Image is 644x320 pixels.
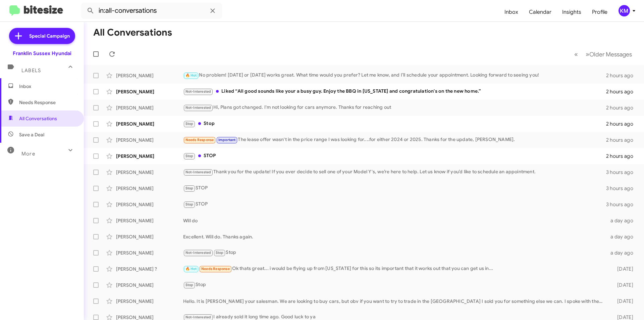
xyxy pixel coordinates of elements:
[183,233,606,240] div: Excellent. Will do. Thanks again.
[185,105,211,110] span: Not-Interested
[524,2,557,22] a: Calendar
[185,186,194,190] span: Stop
[21,151,35,157] span: More
[606,233,639,240] div: a day ago
[185,250,211,255] span: Not-Interested
[606,169,639,176] div: 3 hours ago
[116,298,183,305] div: [PERSON_NAME]
[116,137,183,143] div: [PERSON_NAME]
[13,50,71,57] div: Franklin Sussex Hyundai
[116,104,183,111] div: [PERSON_NAME]
[185,138,214,142] span: Needs Response
[606,282,639,288] div: [DATE]
[19,131,44,138] span: Save a Deal
[557,2,587,22] a: Insights
[116,153,183,159] div: [PERSON_NAME]
[606,249,639,256] div: a day ago
[116,217,183,224] div: [PERSON_NAME]
[619,5,630,16] div: KM
[116,201,183,208] div: [PERSON_NAME]
[570,47,582,61] button: Previous
[116,266,183,272] div: [PERSON_NAME] ?
[185,73,197,78] span: 🔥 Hot
[183,200,606,208] div: STOP
[606,266,639,272] div: [DATE]
[116,249,183,256] div: [PERSON_NAME]
[183,184,606,192] div: STOP
[606,137,639,143] div: 2 hours ago
[185,154,194,158] span: Stop
[116,72,183,79] div: [PERSON_NAME]
[571,47,636,61] nav: Page navigation example
[183,72,606,79] div: No problem! [DATE] or [DATE] works great. What time would you prefer? Let me know, and I’ll sched...
[606,185,639,192] div: 3 hours ago
[606,88,639,95] div: 2 hours ago
[9,28,75,44] a: Special Campaign
[116,185,183,192] div: [PERSON_NAME]
[185,315,211,319] span: Not-Interested
[183,120,606,128] div: Stop
[606,298,639,305] div: [DATE]
[606,104,639,111] div: 2 hours ago
[185,267,197,271] span: 🔥 Hot
[499,2,524,22] a: Inbox
[574,50,578,58] span: «
[218,138,236,142] span: Important
[606,217,639,224] div: a day ago
[183,298,606,305] div: Hello. It is [PERSON_NAME] your salesman. We are looking to buy cars, but obv if you want to try ...
[216,250,224,255] span: Stop
[183,88,606,95] div: Liked “All good sounds like your a busy guy. Enjoy the BBQ in [US_STATE] and congratulation's on ...
[589,51,632,58] span: Older Messages
[19,115,57,122] span: All Conversations
[185,170,211,174] span: Not-Interested
[183,249,606,257] div: Stop
[116,88,183,95] div: [PERSON_NAME]
[185,89,211,94] span: Not-Interested
[183,265,606,273] div: Ok thats great... i would be flying up from [US_STATE] for this so its important that it works ou...
[183,217,606,224] div: Will do
[201,267,230,271] span: Needs Response
[185,122,194,126] span: Stop
[606,201,639,208] div: 3 hours ago
[29,33,70,39] span: Special Campaign
[183,104,606,111] div: Hi, Plans got changed. I'm not looking for cars anymore. Thanks for reaching out
[183,168,606,176] div: Thank you for the update! If you ever decide to sell one of your Model Y's, we’re here to help. L...
[21,67,41,74] span: Labels
[116,121,183,127] div: [PERSON_NAME]
[587,2,613,22] a: Profile
[116,282,183,288] div: [PERSON_NAME]
[582,47,636,61] button: Next
[19,83,76,90] span: Inbox
[81,3,222,19] input: Search
[183,136,606,144] div: The lease offer wasn't in the price range I was looking for....for either 2024 or 2025. Thanks fo...
[606,153,639,159] div: 2 hours ago
[116,169,183,176] div: [PERSON_NAME]
[185,202,194,207] span: Stop
[19,99,76,106] span: Needs Response
[93,27,172,38] h1: All Conversations
[183,281,606,289] div: Stop
[586,50,589,58] span: »
[185,283,194,287] span: Stop
[183,152,606,160] div: STOP
[606,121,639,127] div: 2 hours ago
[606,72,639,79] div: 2 hours ago
[116,233,183,240] div: [PERSON_NAME]
[613,5,637,16] button: KM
